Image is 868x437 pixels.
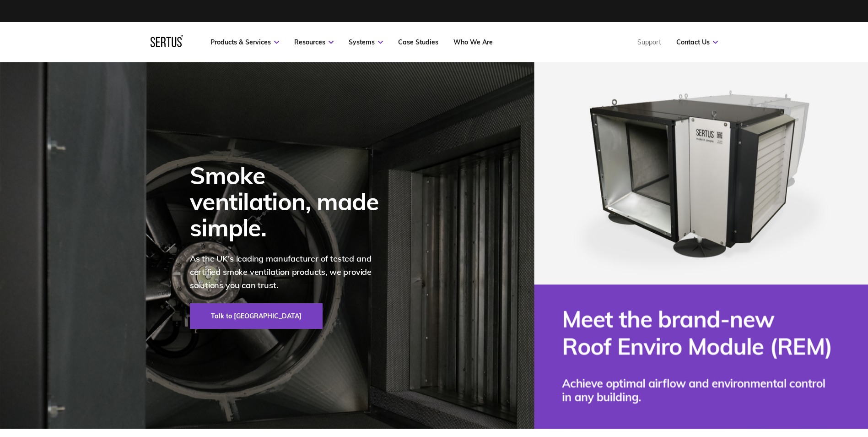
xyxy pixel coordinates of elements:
a: Systems [349,38,383,46]
a: Talk to [GEOGRAPHIC_DATA] [190,303,323,329]
a: Support [637,38,661,46]
a: Resources [294,38,334,46]
div: Smoke ventilation, made simple. [190,162,391,241]
a: Contact Us [676,38,718,46]
p: As the UK's leading manufacturer of tested and certified smoke ventilation products, we provide s... [190,252,391,292]
a: Products & Services [210,38,279,46]
a: Who We Are [453,38,493,46]
a: Case Studies [398,38,438,46]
